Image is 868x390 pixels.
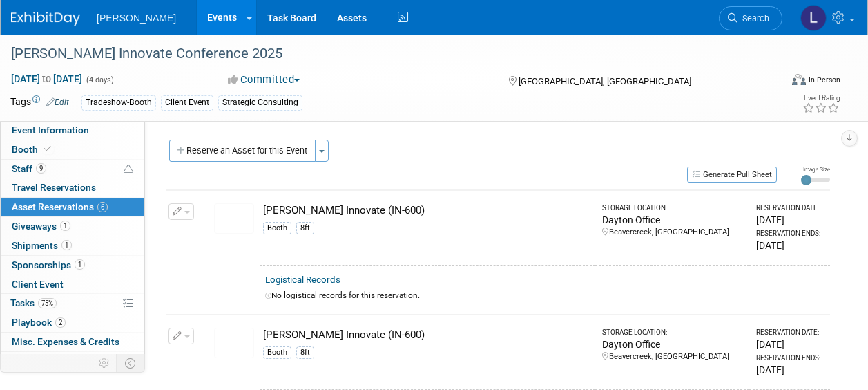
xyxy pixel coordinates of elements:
[263,346,291,359] div: Booth
[265,275,340,285] a: Logistical Records
[97,12,176,24] span: [PERSON_NAME]
[214,328,254,358] img: View Images
[161,95,213,110] div: Client Event
[12,182,96,193] span: Travel Reservations
[720,72,840,93] div: Event Format
[117,354,145,372] td: Toggle Event Tabs
[1,275,144,294] a: Client Event
[737,13,769,24] span: Search
[802,95,840,102] div: Event Rating
[10,95,69,111] td: Tags
[12,201,108,212] span: Asset Reservations
[265,290,824,301] div: No logistical records for this reservation.
[602,351,744,362] div: Beavercreek, [GEOGRAPHIC_DATA]
[75,259,85,270] span: 1
[10,297,57,308] span: Tasks
[756,363,824,377] div: [DATE]
[1,160,144,178] a: Staff9
[169,140,316,162] button: Reserve an Asset for this Event
[687,167,777,183] button: Generate Pull Sheet
[1,236,144,255] a: Shipments1
[263,328,590,342] div: [PERSON_NAME] Innovate (IN-600)
[519,76,691,86] span: [GEOGRAPHIC_DATA], [GEOGRAPHIC_DATA]
[218,95,302,110] div: Strategic Consulting
[296,222,314,234] div: 8ft
[214,203,254,234] img: View Images
[60,221,70,231] span: 1
[296,346,314,359] div: 8ft
[12,163,46,174] span: Staff
[756,213,824,227] div: [DATE]
[12,279,64,290] span: Client Event
[12,144,54,155] span: Booth
[124,163,133,176] span: Potential Scheduling Conflict -- at least one attendee is tagged in another overlapping event.
[1,217,144,236] a: Giveaways1
[12,259,85,270] span: Sponsorships
[1,294,144,313] a: Tasks75%
[85,75,114,84] span: (4 days)
[602,203,744,213] div: Storage Location:
[719,6,782,30] a: Search
[12,124,89,136] span: Event Information
[46,98,69,107] a: Edit
[10,73,83,85] span: [DATE] [DATE]
[97,202,108,212] span: 6
[36,163,46,174] span: 9
[602,337,744,351] div: Dayton Office
[93,354,117,372] td: Personalize Event Tab Strip
[12,336,119,347] span: Misc. Expenses & Credits
[263,203,590,218] div: [PERSON_NAME] Innovate (IN-600)
[808,75,840,85] div: In-Person
[1,256,144,275] a: Sponsorships1
[602,328,744,337] div: Storage Location:
[1,313,144,332] a: Playbook2
[801,165,830,174] div: Image Size
[1,140,144,159] a: Booth
[223,73,305,87] button: Committed
[1,333,144,351] a: Misc. Expenses & Credits
[756,229,824,239] div: Reservation Ends:
[1,121,144,140] a: Event Information
[756,337,824,351] div: [DATE]
[12,221,70,232] span: Giveaways
[756,328,824,337] div: Reservation Date:
[12,317,66,328] span: Playbook
[602,213,744,227] div: Dayton Office
[1,178,144,197] a: Travel Reservations
[40,73,53,84] span: to
[11,12,80,26] img: ExhibitDay
[800,5,827,31] img: Latice Spann
[6,41,769,66] div: [PERSON_NAME] Innovate Conference 2025
[756,353,824,363] div: Reservation Ends:
[756,203,824,213] div: Reservation Date:
[81,95,156,110] div: Tradeshow-Booth
[1,198,144,216] a: Asset Reservations6
[263,222,291,234] div: Booth
[61,240,72,250] span: 1
[38,298,57,308] span: 75%
[55,317,66,328] span: 2
[756,239,824,252] div: [DATE]
[792,74,806,85] img: Format-Inperson.png
[44,145,51,153] i: Booth reservation complete
[602,227,744,238] div: Beavercreek, [GEOGRAPHIC_DATA]
[12,240,72,251] span: Shipments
